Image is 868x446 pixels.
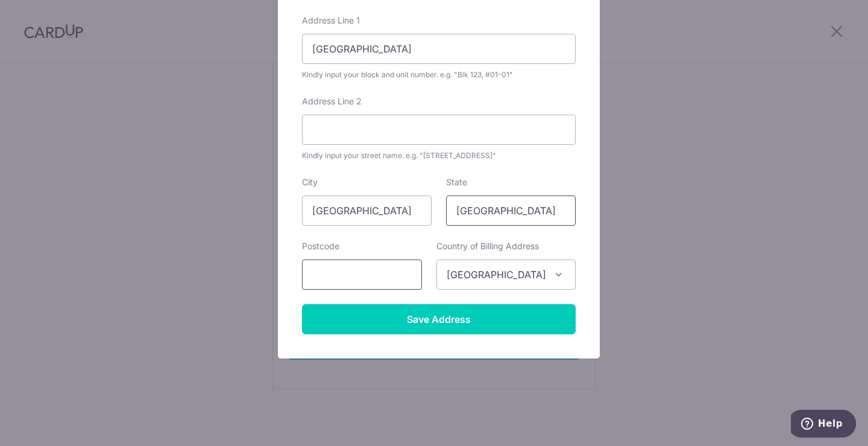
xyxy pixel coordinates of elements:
[302,304,576,334] input: Save Address
[436,240,539,252] label: Country of Billing Address
[302,150,576,162] div: Kindly input your street name. e.g. "[STREET_ADDRESS]"
[27,8,52,19] span: Help
[302,69,576,81] div: Kindly input your block and unit number. e.g. "Blk 123, #01-01"
[791,410,856,440] iframe: Opens a widget where you can find more information
[437,260,575,289] span: Singapore
[436,260,576,290] span: Singapore
[302,176,318,188] label: City
[446,176,467,188] label: State
[302,95,362,107] label: Address Line 2
[302,240,339,252] label: Postcode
